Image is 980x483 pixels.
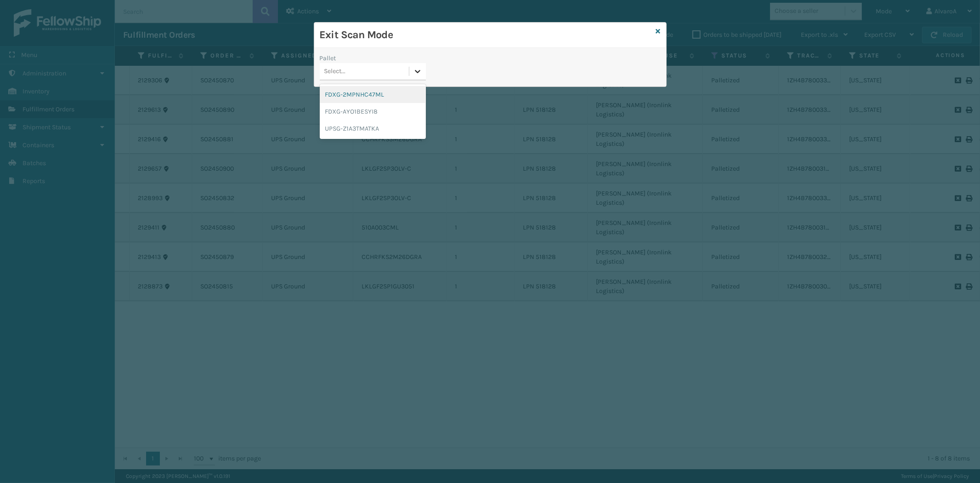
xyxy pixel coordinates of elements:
div: Select... [324,67,346,76]
div: FDXG-AYO1BESYI8 [320,103,426,120]
label: Pallet [320,53,336,63]
div: FDXG-2MPNHC47ML [320,86,426,103]
div: UPSG-Z1A3TMATKA [320,120,426,137]
h3: Exit Scan Mode [320,28,652,42]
